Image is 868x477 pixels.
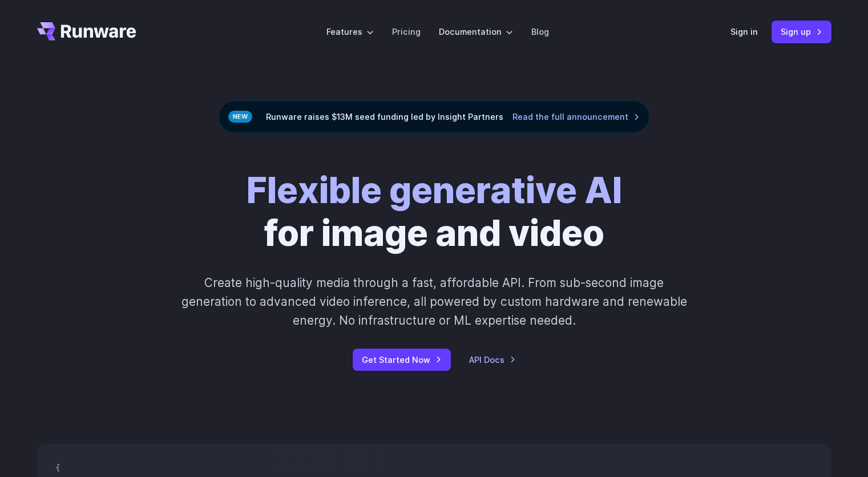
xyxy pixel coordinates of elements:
a: Pricing [392,25,421,38]
span: { [55,463,60,473]
a: Read the full announcement [512,110,640,123]
a: Go to / [37,22,136,41]
a: Sign in [730,25,758,38]
label: Documentation [439,25,513,38]
a: API Docs [469,353,516,366]
strong: Flexible generative AI [247,169,622,212]
p: Create high-quality media through a fast, affordable API. From sub-second image generation to adv... [180,273,688,330]
label: Features [326,25,374,38]
a: Sign up [772,21,831,43]
div: Runware raises $13M seed funding led by Insight Partners [219,100,649,133]
a: Blog [531,25,549,38]
h1: for image and video [247,169,622,255]
a: Get Started Now [353,349,451,371]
